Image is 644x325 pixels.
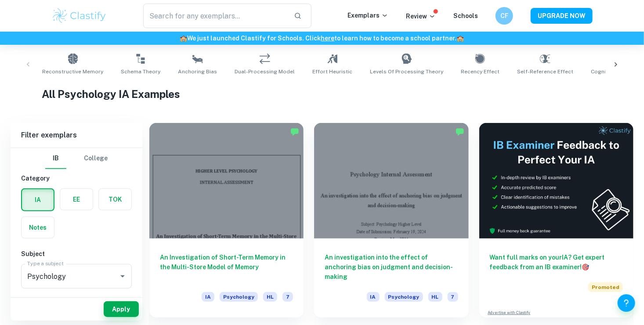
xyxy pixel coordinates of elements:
[479,123,633,318] a: Want full marks on yourIA? Get expert feedback from an IB examiner!PromotedAdvertise with Clastify
[588,282,623,292] span: Promoted
[461,68,499,76] span: Recency Effect
[263,292,277,302] span: HL
[347,11,388,20] p: Exemplars
[21,173,132,183] h6: Category
[22,217,54,238] button: Notes
[290,127,299,136] img: Marked
[488,310,531,316] a: Advertise with Clastify
[149,123,304,318] a: An Investigation of Short-Term Memory in the Multi-Store Model of MemoryIAPsychologyHL7
[202,292,214,302] span: IA
[282,292,293,302] span: 7
[499,11,510,21] h6: CF
[456,127,464,136] img: Marked
[21,249,132,259] h6: Subject
[325,253,458,282] h6: An investigation into the effect of anchoring bias on judgment and decision-making
[51,7,107,25] img: Clastify logo
[220,292,258,302] span: Psychology
[42,68,103,76] span: Reconstructive Memory
[453,12,478,19] a: Schools
[367,292,380,302] span: IA
[496,7,513,25] button: CF
[84,148,108,169] button: College
[517,68,573,76] span: Self-Reference Effect
[479,123,633,238] img: Thumbnail
[143,4,287,28] input: Search for any exemplars...
[312,68,352,76] span: Effort Heuristic
[11,123,142,148] h6: Filter exemplars
[104,301,139,317] button: Apply
[490,253,623,272] h6: Want full marks on your IA ? Get expert feedback from an IB examiner!
[45,148,66,169] button: IB
[406,11,436,21] p: Review
[178,68,217,76] span: Anchoring Bias
[531,8,593,24] button: UPGRADE NOW
[385,292,423,302] span: Psychology
[180,35,188,42] span: 🏫
[428,292,442,302] span: HL
[314,123,468,318] a: An investigation into the effect of anchoring bias on judgment and decision-makingIAPsychologyHL7
[618,294,635,312] button: Help and Feedback
[457,35,464,42] span: 🏫
[99,189,131,210] button: TOK
[582,264,590,271] span: 🎯
[121,68,160,76] span: Schema Theory
[448,292,458,302] span: 7
[235,68,295,76] span: Dual-Processing Model
[60,189,93,210] button: EE
[370,68,443,76] span: Levels of Processing Theory
[45,148,108,169] div: Filter type choice
[22,189,54,210] button: IA
[2,33,642,43] h6: We just launched Clastify for Schools. Click to learn how to become a school partner.
[116,270,129,282] button: Open
[27,260,64,267] label: Type a subject
[42,86,602,102] h1: All Psychology IA Examples
[321,35,335,42] a: here
[160,253,293,282] h6: An Investigation of Short-Term Memory in the Multi-Store Model of Memory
